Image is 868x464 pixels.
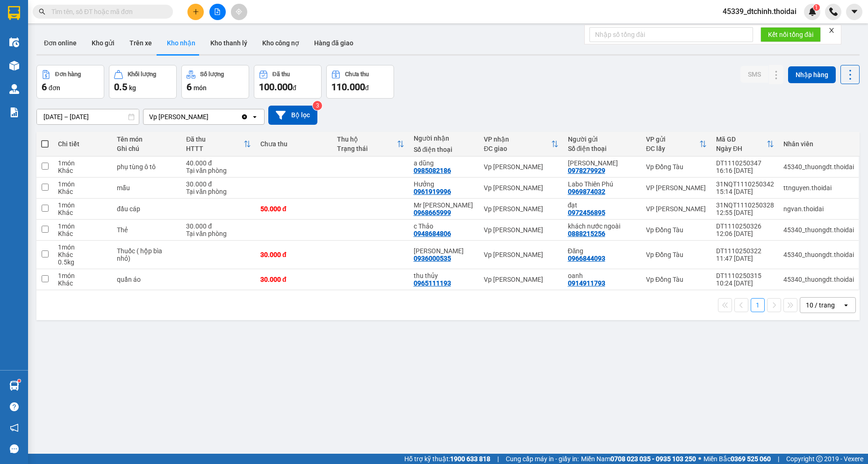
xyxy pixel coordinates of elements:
[117,184,177,192] div: mẫu
[568,188,605,195] div: 0969874032
[414,230,451,237] div: 0948684806
[484,145,551,152] div: ĐC giao
[414,209,451,216] div: 0968665999
[842,301,850,309] svg: open
[646,251,707,258] div: Vp Đồng Tàu
[646,226,707,234] div: Vp Đồng Tàu
[260,140,328,148] div: Chưa thu
[783,163,854,171] div: 45340_thuongdt.thoidai
[703,454,771,464] span: Miền Bắc
[114,81,127,93] span: 0.5
[484,136,551,143] div: VP nhận
[186,230,251,237] div: Tại văn phòng
[783,140,854,148] div: Nhân viên
[122,32,159,54] button: Trên xe
[716,167,774,174] div: 16:16 [DATE]
[37,109,139,124] input: Select a date range.
[846,4,862,20] button: caret-down
[778,454,779,464] span: |
[589,27,753,42] input: Nhập số tổng đài
[241,113,248,121] svg: Clear value
[36,65,104,99] button: Đơn hàng6đơn
[236,8,242,15] span: aim
[497,454,499,464] span: |
[9,381,19,391] img: warehouse-icon
[259,81,293,93] span: 100.000
[55,71,81,78] div: Đơn hàng
[568,136,637,143] div: Người gửi
[260,205,328,213] div: 50.000 đ
[58,188,108,195] div: Khác
[646,205,707,213] div: VP [PERSON_NAME]
[209,4,226,20] button: file-add
[404,454,490,464] span: Hỗ trợ kỹ thuật:
[716,279,774,287] div: 10:24 [DATE]
[117,163,177,171] div: phụ tùng ô tô
[18,379,21,382] sup: 1
[641,132,711,157] th: Toggle SortBy
[808,7,817,16] img: icon-new-feature
[128,71,156,78] div: Khối lượng
[716,222,774,230] div: DT1110250326
[581,454,696,464] span: Miền Nam
[186,188,251,195] div: Tại văn phòng
[414,135,475,142] div: Người nhận
[231,4,247,20] button: aim
[331,81,365,93] span: 110.000
[414,180,475,188] div: Hưởng
[109,65,177,99] button: Khối lượng0.5kg
[268,106,317,125] button: Bộ lọc
[9,37,19,47] img: warehouse-icon
[484,251,558,258] div: Vp [PERSON_NAME]
[181,132,256,157] th: Toggle SortBy
[209,112,210,121] input: Selected Vp Lê Hoàn.
[214,8,221,15] span: file-add
[58,258,108,266] div: 0.5 kg
[484,184,558,192] div: Vp [PERSON_NAME]
[646,163,707,171] div: Vp Đồng Tàu
[17,7,93,38] strong: CÔNG TY TNHH DỊCH VỤ DU LỊCH THỜI ĐẠI
[117,145,177,152] div: Ghi chú
[716,136,767,143] div: Mã GD
[58,272,108,279] div: 1 món
[716,159,774,167] div: DT1110250347
[337,136,397,143] div: Thu hộ
[698,457,701,461] span: ⚪️
[9,84,19,94] img: warehouse-icon
[187,81,192,93] span: 6
[783,251,854,258] div: 45340_thuongdt.thoidai
[414,167,451,174] div: 0985082186
[186,159,251,167] div: 40.000 đ
[414,247,475,255] div: mai ngọc khánh
[646,136,699,143] div: VP gửi
[149,112,208,121] div: Vp [PERSON_NAME]
[783,205,854,213] div: ngvan.thoidai
[783,226,854,234] div: 45340_thuongdt.thoidai
[731,455,771,463] strong: 0369 525 060
[293,84,296,92] span: đ
[260,251,328,258] div: 30.000 đ
[740,66,768,83] button: SMS
[99,63,154,72] span: LH1110250356
[414,201,475,209] div: Mr Thuận
[194,84,207,92] span: món
[51,7,162,17] input: Tìm tên, số ĐT hoặc mã đơn
[5,33,12,81] img: logo
[58,279,108,287] div: Khác
[768,29,813,40] span: Kết nối tổng đài
[568,255,605,262] div: 0966844093
[117,276,177,283] div: quần áo
[829,7,838,16] img: phone-icon
[181,65,249,99] button: Số lượng6món
[716,272,774,279] div: DT1110250315
[49,84,60,92] span: đơn
[568,180,637,188] div: Labo Thiên Phú
[568,159,637,167] div: c ngọc
[815,4,818,11] span: 1
[365,84,369,92] span: đ
[711,132,779,157] th: Toggle SortBy
[813,4,820,11] sup: 1
[760,27,821,42] button: Kết nối tổng đài
[260,276,328,283] div: 30.000 đ
[568,230,605,237] div: 0888215256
